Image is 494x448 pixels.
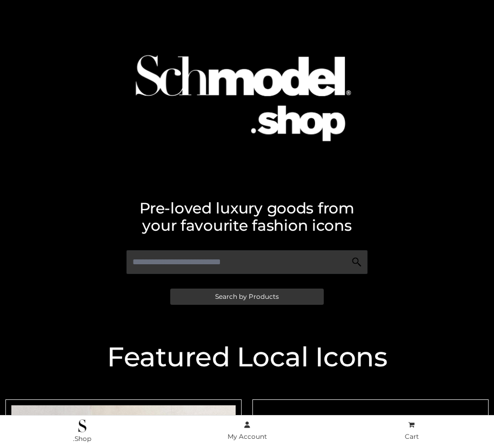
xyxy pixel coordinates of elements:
[73,434,91,443] span: .Shop
[165,419,330,443] a: My Account
[5,199,489,234] h2: Pre-loved luxury goods from your favourite fashion icons
[78,419,86,432] img: .Shop
[405,432,419,440] span: Cart
[215,293,279,300] span: Search by Products
[170,289,324,305] a: Search by Products
[329,419,494,443] a: Cart
[351,257,362,268] img: Search Icon
[228,432,267,440] span: My Account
